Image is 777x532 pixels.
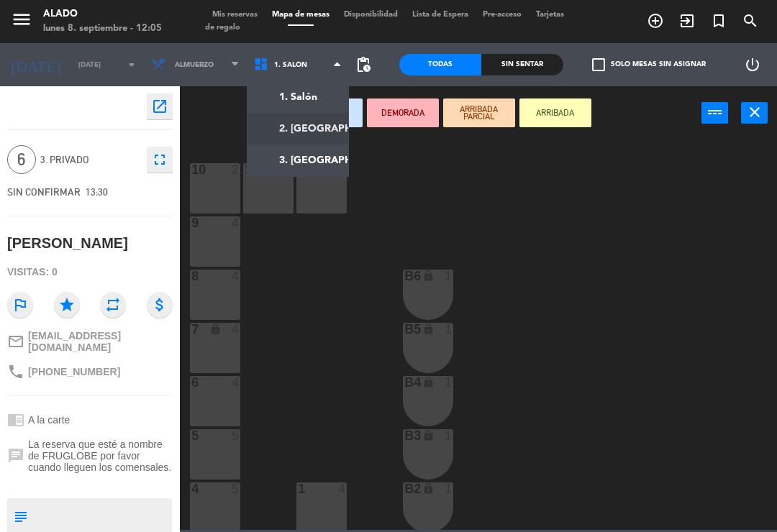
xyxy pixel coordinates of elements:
i: mail_outline [7,333,24,350]
div: Todas [399,54,481,75]
div: 10 [191,163,192,176]
a: 2. [GEOGRAPHIC_DATA] [247,113,349,145]
span: check_box_outline_blank [592,58,605,71]
i: open_in_new [151,98,168,115]
a: mail_outline[EMAIL_ADDRESS][DOMAIN_NAME] [7,330,173,353]
button: menu [11,9,32,35]
i: fullscreen [151,151,168,168]
span: Almuerzo [175,61,214,69]
div: 4 [232,323,240,336]
i: exit_to_app [678,12,696,29]
span: 6 [7,145,36,174]
div: 4 [191,482,192,495]
i: power_settings_new [744,56,761,73]
i: lock [209,323,222,335]
i: power_input [706,104,724,121]
button: open_in_new [147,93,173,119]
label: Solo mesas sin asignar [592,58,706,71]
span: [EMAIL_ADDRESS][DOMAIN_NAME] [28,330,173,353]
button: fullscreen [147,147,173,173]
div: Visitas: 0 [7,260,173,285]
div: B2 [404,482,405,495]
button: DEMORADA [367,98,439,127]
span: RESERVAR MESA [640,9,671,33]
div: 7 [191,323,192,336]
span: A la carte [28,414,70,426]
div: 5 [232,482,240,495]
span: Disponibilidad [337,11,405,19]
span: La reserva que esté a nombre de FRUGLOBE por favor cuando lleguen los comensales. [28,439,173,473]
i: lock [422,429,435,441]
i: chat [7,447,24,464]
button: ARRIBADA [519,98,591,127]
div: B3 [404,429,405,442]
div: 1 [445,376,453,389]
span: 1. Salón [274,61,307,69]
i: attach_money [147,292,173,318]
i: add_circle_outline [647,12,664,29]
button: close [741,102,768,124]
i: star [54,292,80,318]
div: lunes 8. septiembre - 12:05 [43,22,162,36]
i: turned_in_not [710,12,727,29]
span: Mis reservas [205,11,265,19]
i: subject [12,508,28,524]
span: pending_actions [355,56,372,73]
span: Mapa de mesas [265,11,337,19]
i: search [742,12,759,29]
div: 4 [232,216,240,229]
div: 1 [445,482,453,495]
span: 3. Privado [40,152,140,168]
i: lock [422,323,435,335]
div: B4 [404,376,405,389]
div: 1 [445,429,453,442]
span: BUSCAR [735,9,766,33]
a: 3. [GEOGRAPHIC_DATA] [247,145,349,176]
div: B5 [404,323,405,336]
div: 9 [191,216,192,229]
i: repeat [100,292,126,318]
span: Pre-acceso [476,11,529,19]
div: 1 [445,270,453,283]
div: 4 [232,376,240,389]
div: 1 [445,323,453,336]
div: 1 [298,482,299,495]
i: phone [7,363,24,380]
div: Sin sentar [481,54,563,75]
div: 4 [338,482,347,495]
div: [PERSON_NAME] [7,231,128,255]
i: arrow_drop_down [123,56,140,73]
i: lock [422,376,435,388]
div: 5 [232,429,240,442]
div: B6 [404,270,405,283]
i: lock [422,482,435,495]
span: SIN CONFIRMAR [7,186,81,198]
a: 1. Salón [247,81,349,113]
div: 4 [232,270,240,283]
i: chrome_reader_mode [7,411,24,428]
div: 5 [191,429,192,442]
div: 2 [232,163,240,176]
button: power_input [701,102,728,124]
i: close [746,104,763,121]
div: 6 [191,376,192,389]
i: outlined_flag [7,292,33,318]
span: Lista de Espera [405,11,476,19]
span: [PHONE_NUMBER] [28,366,120,377]
span: 13:30 [86,186,108,198]
div: 11 [245,163,245,176]
span: WALK IN [671,9,703,33]
div: 8 [191,270,192,283]
button: ARRIBADA PARCIAL [443,98,515,127]
i: menu [11,9,32,30]
span: Reserva especial [703,9,735,33]
div: Alado [43,7,162,22]
i: lock [422,270,435,282]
